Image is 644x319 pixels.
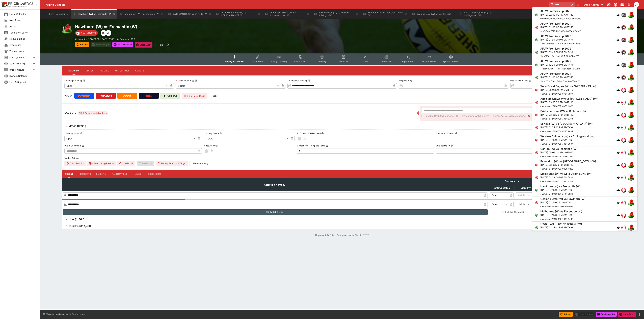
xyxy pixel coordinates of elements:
h6: St Kilda (W) vs [GEOGRAPHIC_DATA] (W) [540,122,593,126]
svg: Closed [535,126,538,129]
img: australian_rules.png [628,137,635,143]
button: more [637,312,641,316]
button: Port Adelaide (W) vs Western Bulldogs (W) [312,9,360,19]
span: Bulk Actions [294,60,307,63]
img: logo-cerberus.svg [616,113,620,117]
img: championdata.png [621,200,626,205]
button: Close Event [618,312,636,317]
div: Open [490,202,508,207]
div: pricekinetics [621,50,626,55]
div: championdata [621,175,626,180]
h6: West Coast Eagles (W) vs GWS GIANTS (W) [540,84,596,88]
svg: Closed [535,151,538,154]
img: logo-cerberus.svg [616,51,620,54]
button: Display Status [220,132,222,135]
p: [DATE] 02:00:00 PM GMT+10 [540,13,581,16]
img: PriceKinetics Logo [1,1,8,8]
button: All Winners Full-Dividend [321,132,324,135]
label: View on : [64,93,73,99]
p: All Winners Full-Dividend [297,132,321,135]
p: Number of Winners [436,132,454,135]
div: championdata [621,200,626,205]
img: logo-cerberus.svg [616,63,620,67]
div: Open [64,136,196,141]
span: 783431a0-3354-11ee-89ec-ed9c39a47150 [540,42,581,45]
p: [DATE] 07:15:00 PM GMT+10 [540,213,582,217]
img: Betcha [78,95,90,97]
button: Scheduled StartCopy To Clipboard [305,79,307,82]
h6: Line @ -16.5 [68,218,84,221]
button: Event Calendar [47,9,71,19]
div: cerberus [616,201,620,204]
button: Overview [66,67,82,75]
button: Public Comments [82,145,84,147]
p: Betting Status [64,79,79,82]
img: logo-cerberus.svg [616,13,620,16]
h6: AFLW Premiership 2023 [540,34,571,38]
img: logo-cerberus.svg [616,163,620,167]
button: Fluctuations [109,170,130,178]
button: Price Limits [145,170,164,178]
span: 9324b900-0ad3-11f0-80c9-836155d08ef0 [540,17,581,20]
img: TabNZ [145,95,152,97]
img: championdata.png [621,175,626,180]
img: logo-cerberus.svg [616,38,620,42]
button: Toggle light/dark mode [612,2,619,8]
span: Selection Name (2) [261,183,290,187]
img: australian_rules.png [628,112,635,118]
img: logo-cerberus.svg [616,188,620,192]
span: Auditing [318,60,326,63]
div: Visible [204,136,289,141]
p: Blender Price Template Name [297,144,325,147]
span: champion-127460801-9407-7886 [540,192,573,195]
div: cerberus [616,13,620,16]
div: cerberus [616,151,620,154]
img: logo-cerberus.svg [616,226,620,229]
span: 92a6e7a0-5f57-11ef-8d0d-b96048d0cb20 [540,30,581,32]
svg: Closed [535,176,538,179]
span: Related Events [422,60,437,63]
h6: Match Betting [68,124,86,128]
img: australian_rules.png [628,62,635,68]
button: Gold Coast SUNS (W) vs Brisbane Lions (W) [263,9,311,19]
span: Infrastructure [9,68,32,71]
button: Links [130,170,145,178]
div: championdata [621,100,626,105]
span: Popular Bets [401,60,414,63]
img: Neds [123,95,131,97]
button: Send Snapshot [596,312,617,317]
button: Actions [132,67,147,75]
div: cerberus [616,26,620,29]
img: logo-cerberus.svg [616,101,620,104]
span: Tournaments [9,49,36,53]
img: Cerberus [163,95,166,97]
span: Event Calendar [9,12,36,16]
p: [DATE] 03:05:00 PM GMT+10 [540,100,598,104]
h5: Markets [64,111,76,115]
div: Event type filters [222,53,462,65]
img: championdata.png [621,213,626,217]
img: logo-cerberus.svg [616,76,620,79]
div: cerberus [616,38,620,42]
div: Matthew Scott [105,30,111,36]
img: australian_rules.png [628,11,635,18]
svg: Closed [535,163,538,167]
img: championdata.png [621,150,626,155]
div: championdata [621,138,626,142]
p: [DATE] 02:00:00 PM GMT+10 [540,25,581,29]
p: [DATE] 01:08:00 PM GMT+10 [540,176,592,179]
img: australian_rules.png [628,124,635,131]
button: Connected to PK [606,2,612,8]
div: pricekinetics [621,12,626,17]
p: [DATE] 03:05:00 PM GMT+10 [540,163,596,167]
p: Copy To Clipboard [75,37,114,41]
span: Teams [362,60,368,63]
button: Number of Winners [455,132,458,135]
button: Documentation [619,2,625,8]
button: Clear Losing Results [87,161,116,166]
img: championdata.png [621,88,626,92]
span: Template Search [9,31,36,34]
button: Notifications [626,2,632,8]
p: Display Status [204,132,219,135]
img: australian_rules.png [628,49,635,56]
